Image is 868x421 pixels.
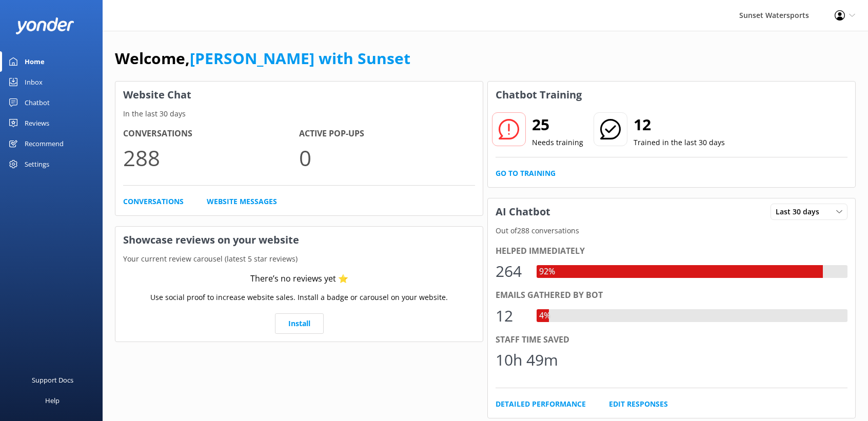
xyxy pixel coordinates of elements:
p: Needs training [532,137,583,148]
div: There’s no reviews yet ⭐ [250,272,348,286]
a: [PERSON_NAME] with Sunset [190,48,410,69]
a: Install [275,313,324,334]
h3: AI Chatbot [488,198,558,225]
h4: Active Pop-ups [299,127,475,141]
h3: Website Chat [115,82,483,108]
p: Trained in the last 30 days [634,137,725,148]
p: 0 [299,141,475,175]
h2: 12 [634,112,725,137]
div: Staff time saved [496,333,847,347]
a: Edit Responses [609,398,668,410]
div: Inbox [25,72,43,92]
h1: Welcome, [115,46,410,71]
div: Settings [25,154,49,174]
div: Chatbot [25,92,50,113]
h3: Chatbot Training [488,82,589,108]
a: Go to Training [496,168,556,179]
span: Last 30 days [776,206,825,217]
div: 92% [537,265,558,278]
div: Help [45,390,60,411]
a: Website Messages [207,196,277,207]
div: 12 [496,304,526,328]
div: Emails gathered by bot [496,289,847,302]
div: 264 [496,259,526,284]
a: Conversations [123,196,184,207]
p: In the last 30 days [115,108,483,119]
div: Support Docs [32,370,73,390]
div: Reviews [25,113,49,133]
div: 10h 49m [496,348,558,372]
div: 4% [537,309,553,323]
div: Home [25,51,45,72]
img: yonder-white-logo.png [15,17,74,34]
h2: 25 [532,112,583,137]
a: Detailed Performance [496,398,586,410]
div: Recommend [25,133,64,154]
p: 288 [123,141,299,175]
p: Out of 288 conversations [488,225,855,236]
h4: Conversations [123,127,299,141]
p: Your current review carousel (latest 5 star reviews) [115,253,483,265]
h3: Showcase reviews on your website [115,227,483,253]
p: Use social proof to increase website sales. Install a badge or carousel on your website. [150,292,448,303]
div: Helped immediately [496,245,847,258]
